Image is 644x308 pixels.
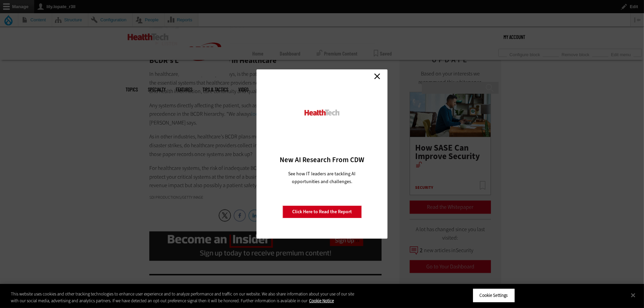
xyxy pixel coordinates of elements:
h3: New AI Research From CDW [269,155,376,164]
p: See how IT leaders are tackling AI opportunities and challenges. [280,170,364,185]
button: Cookie Settings [473,288,515,303]
img: HealthTech_0_0.png [304,109,341,116]
div: This website uses cookies and other tracking technologies to enhance user experience and to analy... [11,291,354,304]
a: More information about your privacy [309,298,334,304]
a: Click Here to Read the Report [282,205,362,218]
button: Close [626,288,641,303]
a: Close [372,71,382,81]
